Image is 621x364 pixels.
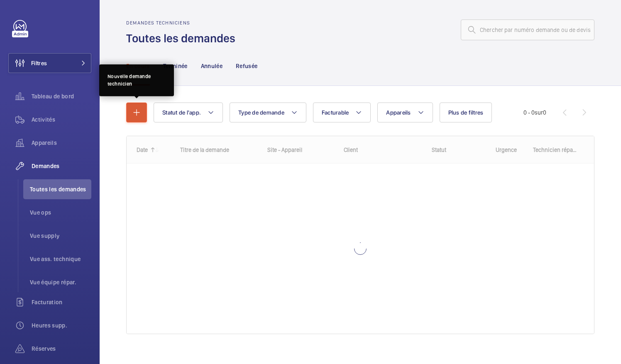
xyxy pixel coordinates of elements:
[32,139,91,147] span: Appareils
[377,103,433,122] button: Appareils
[126,20,240,26] h2: Demandes techniciens
[154,103,223,122] button: Statut de l'app.
[386,109,411,116] span: Appareils
[238,109,284,116] span: Type de demande
[230,103,306,122] button: Type de demande
[31,59,47,67] span: Filtres
[162,109,201,116] span: Statut de l'app.
[163,62,188,70] p: Terminée
[30,255,91,263] span: Vue ass. technique
[201,62,222,70] p: Annulée
[535,109,543,116] span: sur
[32,162,91,170] span: Demandes
[126,31,240,46] h1: Toutes les demandes
[440,103,492,122] button: Plus de filtres
[32,92,91,100] span: Tableau de bord
[126,62,150,70] p: En cours
[32,344,91,353] span: Réserves
[30,208,91,217] span: Vue ops
[8,53,91,73] button: Filtres
[32,321,91,330] span: Heures supp.
[448,109,484,116] span: Plus de filtres
[30,185,91,193] span: Toutes les demandes
[461,20,594,40] input: Chercher par numéro demande ou de devis
[32,298,91,306] span: Facturation
[30,232,91,240] span: Vue supply
[236,62,257,70] p: Refusée
[322,109,349,116] span: Facturable
[32,115,91,124] span: Activités
[30,278,91,286] span: Vue équipe répar.
[523,110,546,115] span: 0 - 0 0
[313,103,371,122] button: Facturable
[108,73,166,88] div: Nouvelle demande technicien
